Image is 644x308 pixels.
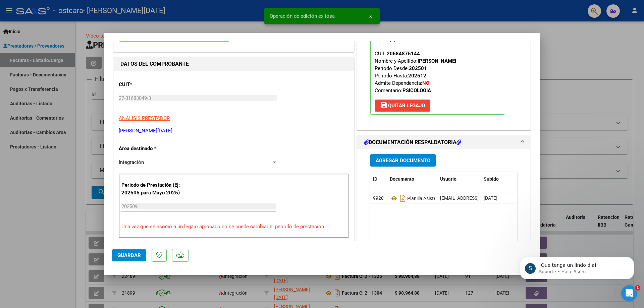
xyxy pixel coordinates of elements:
[621,285,637,301] iframe: Intercom live chat
[364,10,377,22] button: x
[357,149,530,288] div: DOCUMENTACIÓN RESPALDATORIA
[373,176,377,182] span: ID
[387,50,420,57] div: 20584875144
[484,176,499,182] span: Subido
[121,223,346,231] p: Una vez que se asoció a un legajo aprobado no se puede cambiar el período de prestación.
[376,158,430,164] span: Agregar Documento
[370,154,436,167] button: Agregar Documento
[635,285,640,291] span: 1
[112,249,146,261] button: Guardar
[408,73,426,79] strong: 202512
[373,195,384,201] span: 9920
[510,243,644,290] iframe: Intercom notifications mensaje
[370,25,505,115] p: Legajo preaprobado para Período de Prestación:
[481,172,515,186] datatable-header-cell: Subido
[370,172,387,186] datatable-header-cell: ID
[270,13,335,19] span: Operación de edición exitosa
[390,196,445,201] span: Planilla Asistencia
[357,15,530,130] div: PREAPROBACIÓN PARA INTEGRACION
[440,176,457,182] span: Usuario
[119,81,188,88] p: CUIT
[380,101,388,109] mat-icon: save
[390,176,414,182] span: Documento
[375,51,456,94] span: CUIL: Nombre y Apellido: Período Desde: Período Hasta: Admite Dependencia:
[380,103,425,109] span: Quitar Legajo
[409,65,427,71] strong: 202501
[418,58,456,64] strong: [PERSON_NAME]
[120,61,189,67] strong: DATOS DEL COMPROBANTE
[119,145,188,152] p: Area destinado *
[369,13,372,19] span: x
[117,252,141,258] span: Guardar
[119,115,170,121] span: ANALISIS PRESTADOR
[440,195,570,201] span: [EMAIL_ADDRESS][DOMAIN_NAME] - - [PERSON_NAME][DATE]
[402,87,431,94] strong: PSICOLOGIA
[398,193,407,204] i: Descargar documento
[437,172,481,186] datatable-header-cell: Usuario
[484,195,497,201] span: [DATE]
[387,172,437,186] datatable-header-cell: Documento
[375,100,430,112] button: Quitar Legajo
[119,127,349,135] p: [PERSON_NAME][DATE]
[119,159,144,165] span: Integración
[357,136,530,149] mat-expansion-panel-header: DOCUMENTACIÓN RESPALDATORIA
[375,87,431,94] span: Comentario:
[364,138,461,146] h1: DOCUMENTACIÓN RESPALDATORIA
[422,80,429,86] strong: NO
[515,172,548,186] datatable-header-cell: Acción
[121,181,189,196] p: Período de Prestación (Ej: 202505 para Mayo 2025)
